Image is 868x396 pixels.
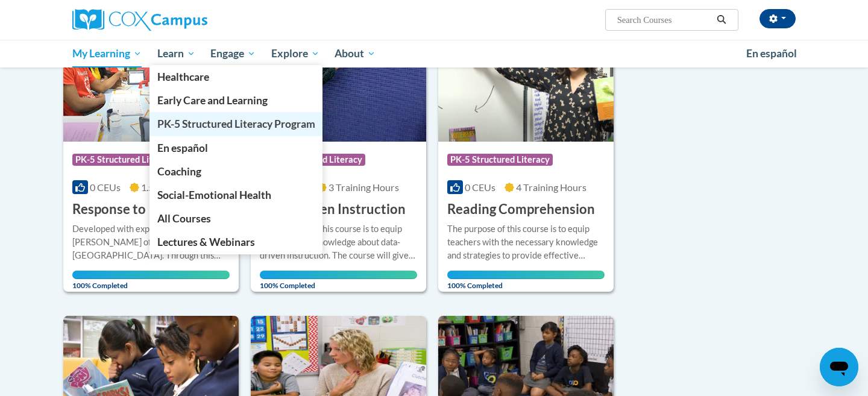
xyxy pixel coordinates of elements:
div: The purpose of this course is to equip teachers with knowledge about data-driven instruction. The... [260,222,417,262]
a: All Courses [149,207,323,230]
a: Early Care and Learning [149,89,323,112]
h3: Data-Driven Instruction [260,200,406,219]
a: Course LogoPK-5 Structured Literacy0 CEUs4 Training Hours Reading ComprehensionThe purpose of thi... [438,19,614,292]
span: My Learning [72,46,142,61]
span: 0 CEUs [465,181,495,193]
div: Your progress [72,271,230,279]
span: Learn [157,46,195,61]
div: Your progress [447,271,605,279]
span: 100% Completed [72,271,230,290]
a: About [327,40,384,68]
span: Engage [210,46,256,61]
span: 4 Training Hours [516,181,587,193]
button: Account Settings [759,9,796,28]
a: Learn [149,40,203,68]
a: Cox Campus [72,9,301,31]
span: Healthcare [157,71,209,83]
div: Developed with expert contributor, Dr. [PERSON_NAME] of The [US_STATE][GEOGRAPHIC_DATA]. Through ... [72,222,230,262]
div: Main menu [54,40,814,68]
span: 3 Training Hours [329,181,399,193]
a: Engage [203,40,263,68]
span: Early Care and Learning [157,94,268,107]
span: All Courses [157,212,211,225]
iframe: Button to launch messaging window [820,348,858,386]
a: My Learning [64,40,149,68]
a: Explore [263,40,327,68]
span: About [335,46,376,61]
span: Social-Emotional Health [157,189,271,201]
span: PK-5 Structured Literacy Program [157,118,315,130]
span: En español [157,142,208,154]
img: Cox Campus [72,9,207,31]
span: PK-5 Structured Literacy [447,154,553,166]
span: 100% Completed [260,271,417,290]
a: Social-Emotional Health [149,183,323,207]
button: Search [712,13,731,27]
span: Coaching [157,165,201,178]
a: Healthcare [149,65,323,89]
img: Course Logo [438,19,614,142]
a: Lectures & Webinars [149,230,323,254]
a: En español [738,41,805,66]
span: 100% Completed [447,271,605,290]
h3: Reading Comprehension [447,200,595,219]
a: Course LogoPK-5 Structured Literacy0 CEUs1.5 Training Hours Response to InterventionDeveloped wit... [63,19,239,292]
span: PK-5 Structured Literacy [72,154,178,166]
span: Lectures & Webinars [157,236,255,248]
span: En español [746,47,797,60]
img: Course Logo [251,19,426,142]
span: 0 CEUs [90,181,121,193]
a: Coaching [149,160,323,183]
a: PK-5 Structured Literacy Program [149,112,323,136]
div: The purpose of this course is to equip teachers with the necessary knowledge and strategies to pr... [447,222,605,262]
a: Course LogoPK-5 Structured Literacy0 CEUs3 Training Hours Data-Driven InstructionThe purpose of t... [251,19,426,292]
span: 1.5 Training Hours [141,181,219,193]
div: Your progress [260,271,417,279]
h3: Response to Intervention [72,200,225,219]
input: Search Courses [616,13,712,27]
span: Explore [271,46,319,61]
img: Course Logo [63,19,239,142]
a: En español [149,136,323,160]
